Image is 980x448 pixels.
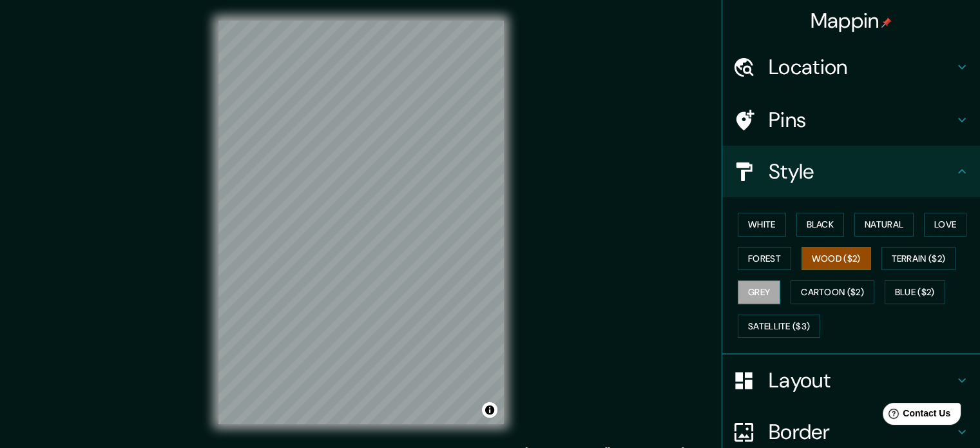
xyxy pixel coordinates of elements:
[885,280,945,304] button: Blue ($2)
[865,398,966,434] iframe: Help widget launcher
[738,213,786,237] button: White
[722,355,980,406] div: Layout
[738,280,780,304] button: Grey
[796,213,845,237] button: Black
[738,247,791,271] button: Forest
[854,213,914,237] button: Natural
[769,367,954,393] h4: Layout
[482,402,497,418] button: Toggle attribution
[811,8,892,34] h4: Mappin
[722,94,980,146] div: Pins
[722,146,980,197] div: Style
[218,21,504,424] canvas: Map
[738,315,820,338] button: Satellite ($3)
[881,17,892,28] img: pin-icon.png
[769,419,954,445] h4: Border
[769,54,954,80] h4: Location
[769,107,954,133] h4: Pins
[881,247,956,271] button: Terrain ($2)
[769,159,954,184] h4: Style
[924,213,966,237] button: Love
[791,280,874,304] button: Cartoon ($2)
[802,247,871,271] button: Wood ($2)
[722,41,980,93] div: Location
